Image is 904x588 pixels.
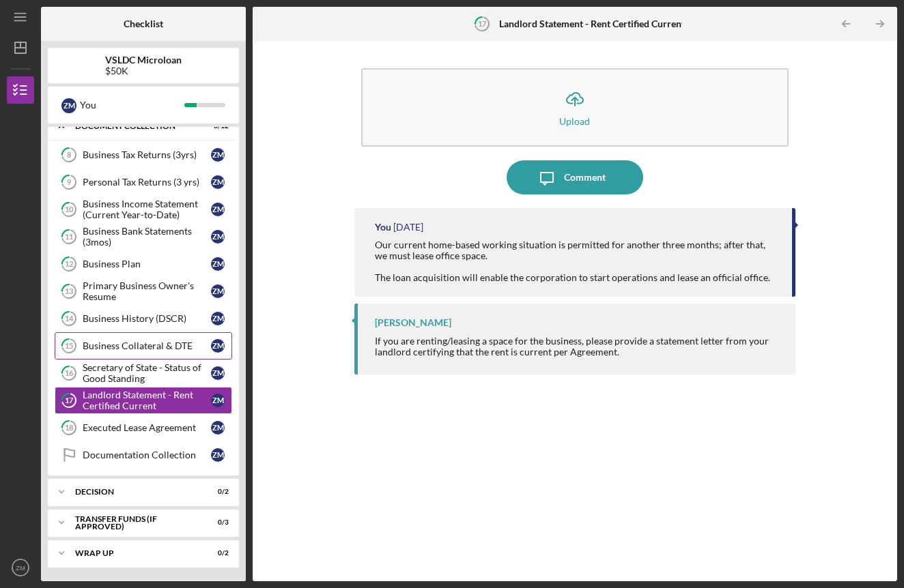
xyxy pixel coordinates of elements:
[55,387,232,414] a: 17Landlord Statement - Rent Certified CurrentZM
[211,284,225,298] div: Z M
[67,178,72,187] tspan: 9
[55,332,232,359] a: 15Business Collateral & DTEZM
[55,250,232,278] a: 12Business PlanZM
[124,18,163,29] b: Checklist
[83,149,211,160] div: Business Tax Returns (3yrs)
[478,19,487,28] tspan: 17
[83,313,211,324] div: Business History (DSCR)
[105,55,182,65] b: VSLDC Microloan
[65,260,73,269] tspan: 12
[83,280,211,302] div: Primary Business Owner's Resume
[499,18,685,29] b: Landlord Statement - Rent Certified Current
[375,336,782,357] div: If you are renting/leasing a space for the business, please provide a statement letter from your ...
[67,151,71,160] tspan: 8
[375,317,451,328] div: [PERSON_NAME]
[75,549,195,557] div: Wrap Up
[393,222,423,233] time: 2025-06-17 18:39
[211,148,225,162] div: Z M
[61,98,76,113] div: Z M
[75,488,195,496] div: Decision
[211,339,225,353] div: Z M
[375,222,391,233] div: You
[204,518,229,527] div: 0 / 3
[211,230,225,244] div: Z M
[204,549,229,557] div: 0 / 2
[83,422,211,433] div: Executed Lease Agreement
[55,141,232,168] a: 8Business Tax Returns (3yrs)ZM
[211,394,225,407] div: Z M
[211,257,225,271] div: Z M
[83,340,211,351] div: Business Collateral & DTE
[375,239,779,283] div: Our current home-based working situation is permitted for another three months; after that, we mu...
[65,205,74,214] tspan: 10
[55,196,232,223] a: 10Business Income Statement (Current Year-to-Date)ZM
[211,448,225,462] div: Z M
[55,414,232,441] a: 18Executed Lease AgreementZM
[7,554,34,581] button: ZM
[55,223,232,250] a: 11Business Bank Statements (3mos)ZM
[65,314,74,323] tspan: 14
[65,396,74,405] tspan: 17
[361,68,789,147] button: Upload
[211,175,225,189] div: Z M
[83,226,211,248] div: Business Bank Statements (3mos)
[83,389,211,411] div: Landlord Statement - Rent Certified Current
[83,450,211,460] div: Documentation Collection
[65,369,74,378] tspan: 16
[55,168,232,196] a: 9Personal Tax Returns (3 yrs)ZM
[507,160,643,194] button: Comment
[75,515,195,531] div: Transfer Funds (If Approved)
[83,199,211,220] div: Business Income Statement (Current Year-to-Date)
[83,362,211,384] div: Secretary of State - Status of Good Standing
[83,177,211,188] div: Personal Tax Returns (3 yrs)
[559,116,590,126] div: Upload
[55,305,232,332] a: 14Business History (DSCR)ZM
[204,488,229,496] div: 0 / 2
[211,203,225,216] div: Z M
[65,342,73,351] tspan: 15
[55,441,232,469] a: Documentation CollectionZM
[65,287,73,296] tspan: 13
[65,424,73,432] tspan: 18
[80,93,184,117] div: You
[564,160,606,194] div: Comment
[65,233,73,241] tspan: 11
[211,421,225,435] div: Z M
[16,564,25,572] text: ZM
[83,259,211,269] div: Business Plan
[105,65,182,76] div: $50K
[211,312,225,325] div: Z M
[55,278,232,305] a: 13Primary Business Owner's ResumeZM
[55,359,232,387] a: 16Secretary of State - Status of Good StandingZM
[211,366,225,380] div: Z M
